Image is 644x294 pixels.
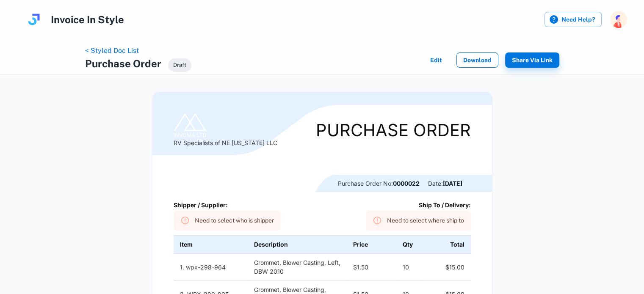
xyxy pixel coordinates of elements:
span: Draft [168,61,191,69]
th: Price [347,236,396,254]
img: logo.svg [25,11,42,28]
h4: Invoice In Style [51,12,124,27]
div: Need to select who is shipper [195,213,274,228]
b: Ship To / Delivery: [419,201,471,209]
img: photoURL [610,11,627,28]
img: Logo [174,113,207,138]
nav: breadcrumb [85,46,191,56]
button: Edit [423,52,450,68]
td: 10 [396,253,421,280]
h4: Purchase Order [85,56,161,71]
th: Qty [396,236,421,254]
th: Total [421,236,471,254]
div: RV Specialists of NE [US_STATE] LLC [174,113,277,147]
div: Purchase Order [316,122,471,139]
td: $1.50 [347,253,396,280]
label: Need Help? [544,12,602,27]
div: Need to select where ship to [387,213,464,228]
button: Share via Link [505,52,559,68]
b: Shipper / Supplier: [174,201,228,209]
a: < Styled Doc List [85,47,139,55]
th: Item [174,236,248,254]
td: $15.00 [421,253,471,280]
td: 1. wpx-298-964 [174,253,248,280]
td: Grommet, Blower Casting, Left, DBW 2010 [248,253,347,280]
button: Download [456,52,498,68]
th: Description [248,236,347,254]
